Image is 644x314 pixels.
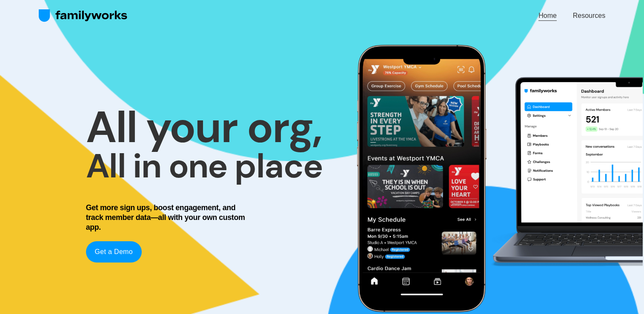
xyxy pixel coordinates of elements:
[538,10,557,22] a: Home
[39,9,128,23] img: FamilyWorks
[86,241,142,263] a: Get a Demo
[573,10,605,22] a: Resources
[86,144,323,188] strong: All in one place
[86,99,322,156] strong: All your org,
[86,203,251,232] h4: Get more sign ups, boost engagement, and track member data—all with your own custom app.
